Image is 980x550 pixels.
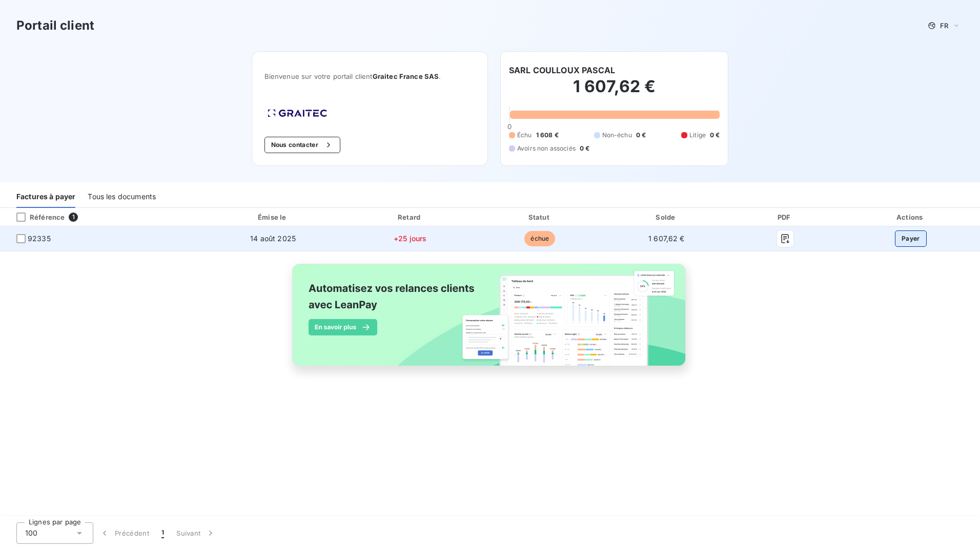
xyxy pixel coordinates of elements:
[509,64,615,76] h6: SARL COULLOUX PASCAL
[373,72,439,80] span: Graitec France SAS
[8,213,65,222] div: Référence
[16,16,94,35] h3: Portail client
[940,22,948,30] span: FR
[843,212,978,222] div: Actions
[394,234,426,243] span: +25 jours
[689,131,706,140] span: Litige
[93,522,155,544] button: Précédent
[155,522,170,544] button: 1
[710,131,720,140] span: 0 €
[250,234,296,243] span: 14 août 2025
[478,212,602,222] div: Statut
[203,212,342,222] div: Émise le
[517,131,532,140] span: Échu
[731,212,839,222] div: PDF
[16,186,75,208] div: Factures à payer
[283,258,697,384] img: banner
[264,72,475,80] span: Bienvenue sur votre portail client .
[895,230,927,247] button: Payer
[264,137,340,153] button: Nous contacter
[25,528,37,538] span: 100
[507,122,512,131] span: 0
[606,212,727,222] div: Solde
[69,213,78,222] span: 1
[170,522,222,544] button: Suivant
[517,144,576,153] span: Avoirs non associés
[509,76,720,107] h2: 1 607,62 €
[264,106,330,120] img: Company logo
[524,231,555,246] span: échue
[636,131,646,140] span: 0 €
[346,212,474,222] div: Retard
[648,234,685,243] span: 1 607,62 €
[88,186,156,208] div: Tous les documents
[602,131,632,140] span: Non-échu
[536,131,559,140] span: 1 608 €
[161,528,164,538] span: 1
[580,144,589,153] span: 0 €
[28,234,51,244] span: 92335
